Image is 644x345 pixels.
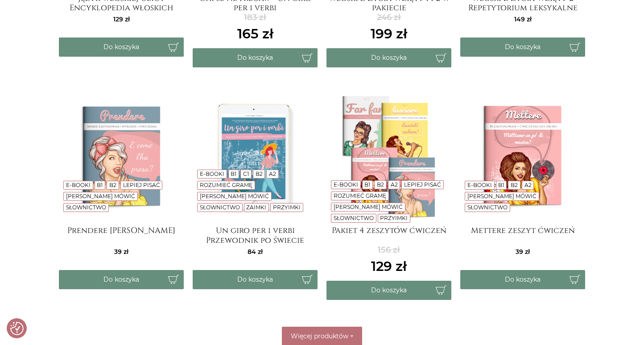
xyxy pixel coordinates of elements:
[460,270,585,289] button: Do koszyka
[256,170,263,177] a: B2
[498,182,504,188] a: B1
[524,182,532,188] a: A2
[114,248,128,256] span: 39
[326,281,451,300] button: Do koszyka
[326,226,451,244] a: Pakiet 4 zeszytów ćwiczeń
[350,332,354,340] span: +
[334,204,403,210] a: [PERSON_NAME] mówić
[460,37,585,57] button: Do koszyka
[380,215,408,221] a: Przyimki
[334,192,386,199] a: Rozumieć gramę
[364,181,370,188] a: B1
[371,256,407,276] ins: 129
[200,193,269,200] a: [PERSON_NAME] mówić
[237,24,273,44] ins: 165
[326,48,451,67] button: Do koszyka
[243,170,249,177] a: C1
[109,182,116,188] a: B2
[97,182,103,188] a: B1
[511,182,518,188] a: B2
[377,181,384,188] a: B2
[113,15,130,23] span: 129
[516,248,530,256] span: 39
[10,322,24,335] button: Preferencje co do zgód
[193,270,318,289] button: Do koszyka
[391,181,398,188] a: A2
[334,181,358,188] a: E-booki
[59,270,184,289] button: Do koszyka
[371,12,407,24] del: 246
[460,226,585,244] a: Mettere zeszyt ćwiczeń
[467,193,537,200] a: [PERSON_NAME] mówić
[10,322,24,335] img: Revisit consent button
[66,204,106,211] a: Słownictwo
[193,226,318,244] a: Un giro per i verbi Przewodnik po świecie włoskich czasowników
[200,204,240,211] a: Słownictwo
[237,12,273,24] del: 183
[467,182,492,188] a: E-booki
[66,182,91,188] a: E-booki
[404,181,441,188] a: Lepiej pisać
[273,204,301,211] a: Przyimki
[269,170,276,177] a: A2
[334,215,374,221] a: Słownictwo
[193,48,318,67] button: Do koszyka
[467,204,508,211] a: Słownictwo
[291,332,348,340] span: Więcej produktów
[371,24,407,44] ins: 199
[59,226,184,244] a: Prendere [PERSON_NAME]
[200,170,224,177] a: E-booki
[59,37,184,57] button: Do koszyka
[231,170,236,177] a: B1
[246,204,266,211] a: Zaimki
[123,182,160,188] a: Lepiej pisać
[248,248,263,256] span: 84
[371,244,407,256] del: 156
[66,193,135,200] a: [PERSON_NAME] mówić
[200,182,252,188] a: Rozumieć gramę
[514,15,532,23] span: 149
